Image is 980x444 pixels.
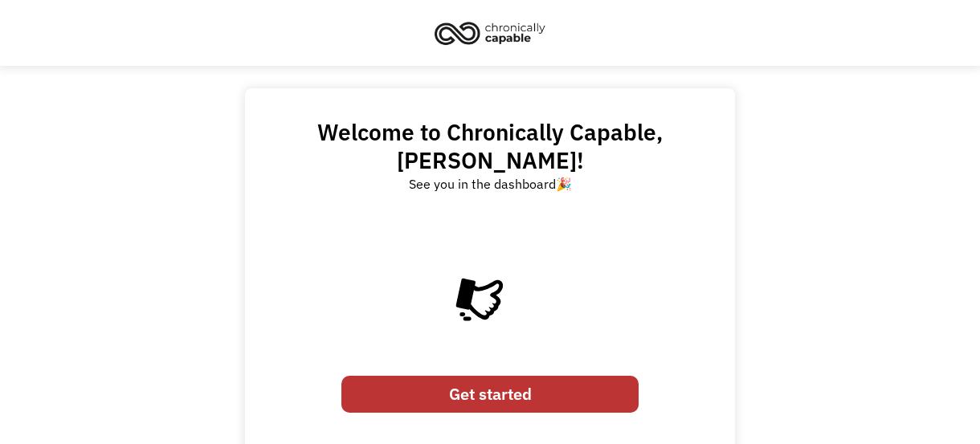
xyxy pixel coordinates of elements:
[261,118,719,174] h2: Welcome to Chronically Capable, !
[409,174,572,193] div: See you in the dashboard
[341,376,639,413] a: Get started
[556,176,572,192] a: 🎉
[341,368,639,421] form: Email Form
[397,145,577,175] span: [PERSON_NAME]
[430,15,550,51] img: Chronically Capable logo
